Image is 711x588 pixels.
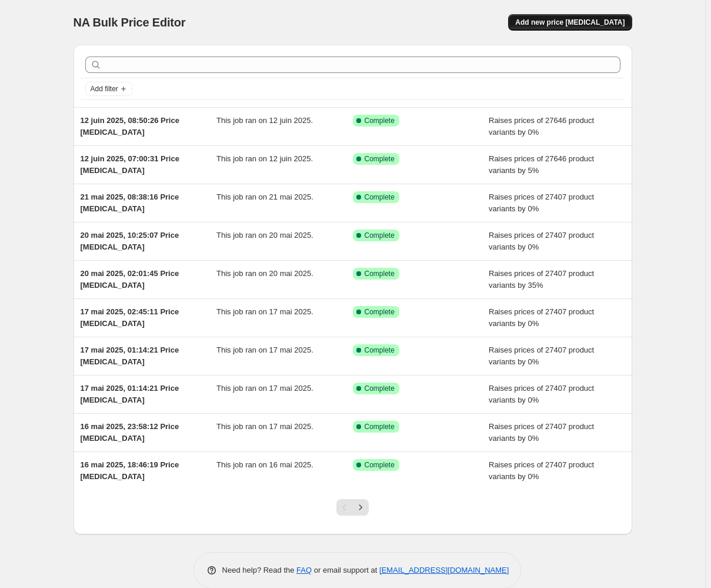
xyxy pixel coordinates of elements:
[508,14,632,31] button: Add new price [MEDICAL_DATA]
[216,116,313,125] span: This job ran on 12 juin 2025.
[489,460,594,481] span: Raises prices of 27407 product variants by 0%
[81,269,179,290] span: 20 mai 2025, 02:01:45 Price [MEDICAL_DATA]
[81,307,179,328] span: 17 mai 2025, 02:45:11 Price [MEDICAL_DATA]
[81,422,179,443] span: 16 mai 2025, 23:58:12 Price [MEDICAL_DATA]
[365,307,395,317] span: Complete
[85,82,132,96] button: Add filter
[74,16,186,29] span: NA Bulk Price Editor
[365,192,395,202] span: Complete
[216,269,313,278] span: This job ran on 20 mai 2025.
[379,566,509,574] a: [EMAIL_ADDRESS][DOMAIN_NAME]
[216,231,313,240] span: This job ran on 20 mai 2025.
[365,460,395,470] span: Complete
[489,307,594,328] span: Raises prices of 27407 product variants by 0%
[222,566,297,574] span: Need help? Read the
[81,192,179,213] span: 21 mai 2025, 08:38:16 Price [MEDICAL_DATA]
[81,384,179,404] span: 17 mai 2025, 01:14:21 Price [MEDICAL_DATA]
[489,346,594,366] span: Raises prices of 27407 product variants by 0%
[489,269,594,290] span: Raises prices of 27407 product variants by 35%
[216,384,313,393] span: This job ran on 17 mai 2025.
[489,116,594,137] span: Raises prices of 27646 product variants by 0%
[81,231,179,251] span: 20 mai 2025, 10:25:07 Price [MEDICAL_DATA]
[515,18,625,27] span: Add new price [MEDICAL_DATA]
[296,566,312,574] a: FAQ
[216,154,313,163] span: This job ran on 12 juin 2025.
[365,346,395,355] span: Complete
[216,192,313,201] span: This job ran on 21 mai 2025.
[365,422,395,431] span: Complete
[489,192,594,213] span: Raises prices of 27407 product variants by 0%
[365,231,395,240] span: Complete
[81,116,179,137] span: 12 juin 2025, 08:50:26 Price [MEDICAL_DATA]
[81,346,179,366] span: 17 mai 2025, 01:14:21 Price [MEDICAL_DATA]
[365,154,395,164] span: Complete
[81,154,179,175] span: 12 juin 2025, 07:00:31 Price [MEDICAL_DATA]
[365,384,395,393] span: Complete
[489,154,594,175] span: Raises prices of 27646 product variants by 5%
[81,460,179,481] span: 16 mai 2025, 18:46:19 Price [MEDICAL_DATA]
[216,346,313,354] span: This job ran on 17 mai 2025.
[352,499,369,516] button: Next
[489,384,594,404] span: Raises prices of 27407 product variants by 0%
[216,460,313,469] span: This job ran on 16 mai 2025.
[489,231,594,251] span: Raises prices of 27407 product variants by 0%
[336,499,369,516] nav: Pagination
[312,566,379,574] span: or email support at
[91,84,118,94] span: Add filter
[216,307,313,316] span: This job ran on 17 mai 2025.
[365,269,395,278] span: Complete
[216,422,313,431] span: This job ran on 17 mai 2025.
[489,422,594,443] span: Raises prices of 27407 product variants by 0%
[365,116,395,125] span: Complete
